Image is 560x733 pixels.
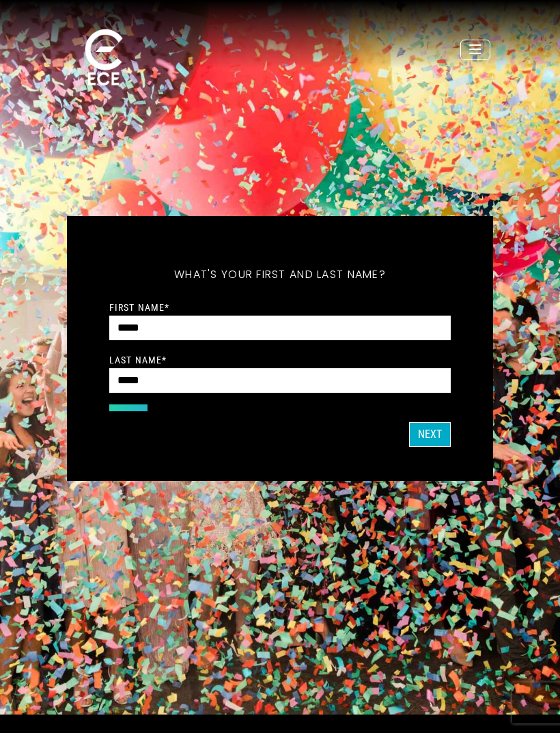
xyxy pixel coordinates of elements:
[109,301,169,314] label: First Name
[109,250,451,299] h5: What's your first and last name?
[109,354,167,366] label: Last Name
[70,25,138,92] img: ece_new_logo_whitev2-1.png
[460,40,490,60] button: Toggle navigation
[409,422,451,447] button: NEXT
